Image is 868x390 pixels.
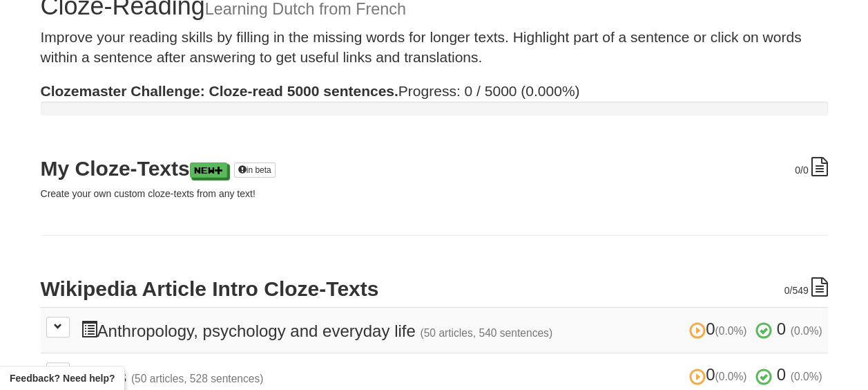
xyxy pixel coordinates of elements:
span: 0 [689,365,751,384]
span: 0 [689,319,751,338]
p: Improve your reading skills by filling in the missing words for longer texts. Highlight part of a... [41,27,828,68]
small: (0.0%) [715,325,746,337]
span: 0 [795,165,800,176]
h2: My Cloze-Texts [41,157,828,180]
small: (0.0%) [791,371,822,382]
span: 0 [777,365,786,384]
small: (0.0%) [715,371,746,382]
small: (50 articles, 528 sentences) [131,373,264,384]
span: 0 [777,319,786,338]
div: /0 [795,157,827,177]
h3: Arts [81,366,822,386]
span: Open feedback widget [10,371,115,385]
small: (50 articles, 540 sentences) [420,327,552,339]
p: Create your own custom cloze-texts from any text! [41,187,828,201]
a: New [190,162,227,178]
span: Progress: 0 / 5000 (0.000%) [41,83,580,99]
h2: Wikipedia Article Intro Cloze-Texts [41,277,828,300]
a: in beta [234,162,276,178]
strong: Clozemaster Challenge: Cloze-read 5000 sentences. [41,83,398,99]
div: /549 [784,277,827,297]
span: 0 [784,285,789,296]
small: (0.0%) [791,325,822,337]
h3: Anthropology, psychology and everyday life [81,320,822,340]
